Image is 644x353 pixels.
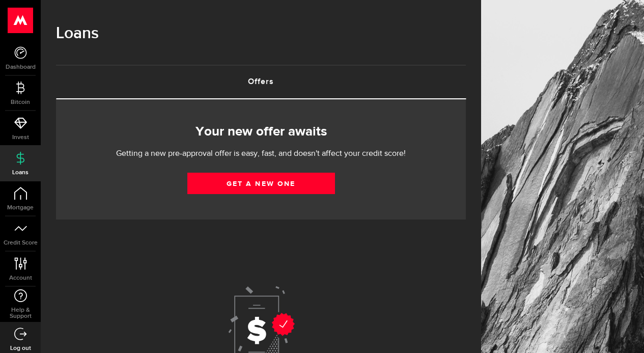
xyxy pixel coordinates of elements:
h2: Your new offer awaits [71,121,451,143]
a: Get a new one [187,173,335,194]
p: Getting a new pre-approval offer is easy, fast, and doesn't affect your credit score! [86,148,437,160]
iframe: LiveChat chat widget [601,310,644,353]
a: Offers [56,66,466,98]
ul: Tabs Navigation [56,65,466,99]
h1: Loans [56,20,466,47]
